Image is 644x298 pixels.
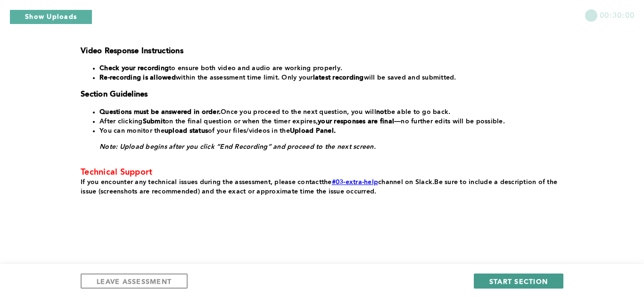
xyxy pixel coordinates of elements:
[99,65,169,72] strong: Check your recording
[99,109,221,115] strong: Questions must be answered in order.
[99,73,560,82] li: within the assessment time limit. Only your will be saved and submitted.
[165,128,208,134] strong: upload status
[290,128,336,134] strong: Upload Panel.
[99,117,560,126] li: After clicking on the final question or when the timer expires, —no further edits will be possible.
[99,126,560,136] li: You can monitor the of your files/videos in the
[9,9,92,24] button: Show Uploads
[313,74,364,81] strong: latest recording
[99,144,376,150] em: Note: Upload begins after you click “End Recording” and proceed to the next screen.
[97,277,172,286] span: LEAVE ASSESSMENT
[474,274,563,289] button: START SECTION
[332,179,379,185] a: #03-extra-help
[318,118,394,125] strong: your responses are final
[81,168,152,177] span: Technical Support
[489,277,548,286] span: START SECTION
[81,274,188,289] button: LEAVE ASSESSMENT
[81,177,560,196] p: the channel on Slack Be sure to include a description of the issue (screenshots are recommended) ...
[81,90,560,99] h3: Section Guidelines
[81,47,560,56] h3: Video Response Instructions
[99,74,176,81] strong: Re-recording is allowed
[99,107,560,117] li: Once you proceed to the next question, you will be able to go back.
[376,109,387,115] strong: not
[600,9,635,20] span: 00:30:00
[99,64,560,73] li: to ensure both video and audio are working properly.
[432,179,434,185] span: .
[143,118,165,125] strong: Submit
[81,179,322,185] span: If you encounter any technical issues during the assessment, please contact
